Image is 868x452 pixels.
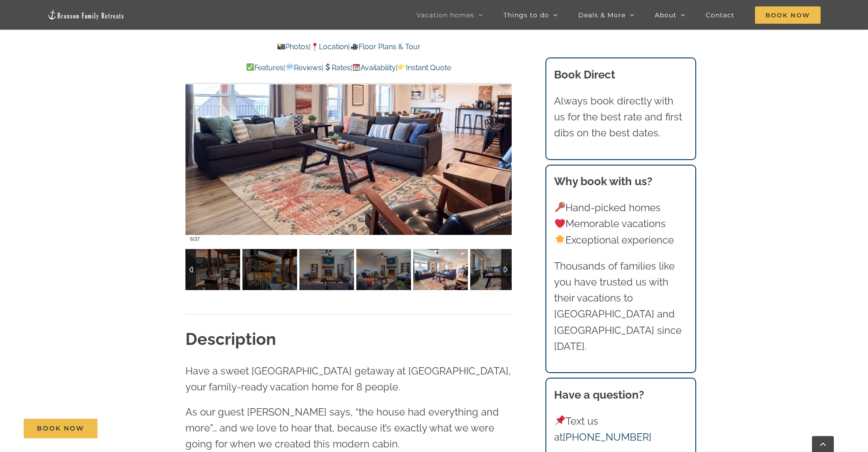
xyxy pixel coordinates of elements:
[398,63,451,72] a: Instant Quote
[24,419,98,438] a: Book Now
[246,63,283,72] a: Features
[351,43,358,50] img: 🎥
[554,68,615,81] b: Book Direct
[555,202,565,212] img: 🔑
[311,43,318,50] img: 📍
[503,12,549,18] span: Things to do
[299,249,354,290] img: Pineapple-Shores-at-Table-Rock-Lake-3001-Edit-scaled.jpg-nggid043186-ngg0dyn-120x90-00f0w010c011r...
[242,249,297,290] img: Pineapple-Shores-vacation-home-Table-Rock-Lake-1111-scaled.jpg-nggid041438-ngg0dyn-120x90-00f0w01...
[554,258,687,354] p: Thousands of families like you have trusted us with their vacations to [GEOGRAPHIC_DATA] and [GEO...
[324,63,331,71] img: 💲
[555,234,565,244] img: 🌟
[277,43,285,50] img: 📸
[311,42,348,51] a: Location
[578,12,626,18] span: Deals & More
[554,388,644,401] strong: Have a question?
[352,63,396,72] a: Availability
[470,249,525,290] img: Pineapple-Shores-at-Table-Rock-Lake-3007-scaled.jpg-nggid043173-ngg0dyn-120x90-00f0w010c011r110f1...
[185,363,512,395] p: Have a sweet [GEOGRAPHIC_DATA] getaway at [GEOGRAPHIC_DATA], your family-ready vacation home for ...
[356,249,411,290] img: Pineapple-Shores-at-Table-Rock-Lake-3003-Edit-scaled.jpg-nggid043171-ngg0dyn-120x90-00f0w010c011r...
[755,6,821,24] span: Book Now
[554,173,687,190] h3: Why book with us?
[554,200,687,248] p: Hand-picked homes Memorable vacations Exceptional experience
[185,329,276,348] strong: Description
[416,12,474,18] span: Vacation homes
[37,425,84,432] span: Book Now
[554,93,687,141] p: Always book directly with us for the best rate and first dibs on the best dates.
[185,249,240,290] img: Pineapple-Shores-Christmas-at-Table-Rock-Lake-Branson-Missouri-1511-Edit-scaled.jpg-nggid043189-n...
[398,63,406,71] img: 👉
[706,12,734,18] span: Contact
[285,63,321,72] a: Reviews
[413,249,468,290] img: Pineapple-Shores-at-Table-Rock-Lake-3006-scaled.jpg-nggid043172-ngg0dyn-120x90-00f0w010c011r110f1...
[247,63,254,71] img: ✅
[286,63,293,71] img: 💬
[47,10,125,20] img: Branson Family Retreats Logo
[555,416,565,426] img: 📌
[185,41,512,53] p: | |
[353,63,360,71] img: 📆
[655,12,677,18] span: About
[324,63,350,72] a: Rates
[350,42,420,51] a: Floor Plans & Tour
[277,42,309,51] a: Photos
[554,413,687,445] p: Text us at
[555,218,565,229] img: ❤️
[185,62,512,74] p: | | | |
